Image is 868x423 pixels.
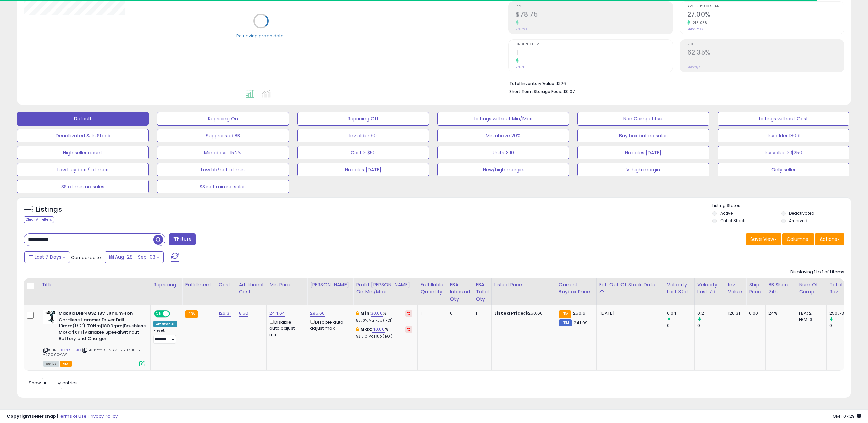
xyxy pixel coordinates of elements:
[17,112,149,126] button: Default
[360,310,371,316] b: Min:
[17,163,149,176] button: Low buy box / at max
[697,323,725,329] div: 0
[789,210,814,216] label: Deactivated
[667,323,694,329] div: 0
[690,20,708,25] small: 215.05%
[43,310,57,324] img: 41uf1srRRGL._SL40_.jpg
[437,129,569,142] button: Min above 20%
[718,146,849,159] button: Inv value > $250
[667,310,694,316] div: 0.04
[697,310,725,316] div: 0.2
[59,310,141,344] b: Makita DHP489Z 18V Lithium-Ion Cordless Hammer Driver Drill 13mm(1/2")|70Nm|1800rpm|Brushless Mot...
[58,413,87,419] a: Terms of Use
[371,310,383,317] a: 30.00
[559,319,572,326] small: FBM
[829,323,857,329] div: 0
[833,413,861,419] span: 2025-09-11 07:29 GMT
[17,146,149,159] button: High seller count
[749,310,760,316] div: 0.00
[420,310,441,316] div: 1
[155,311,163,317] span: ON
[43,347,142,358] span: | SKU: tools-126.31-250706-S--220.00-VA1
[153,281,179,288] div: Repricing
[356,326,412,339] div: %
[718,163,849,176] button: Only seller
[516,27,532,31] small: Prev: $0.00
[728,281,743,295] div: Inv. value
[297,112,429,126] button: Repricing Off
[353,278,418,305] th: The percentage added to the cost of goods (COGS) that forms the calculator for Min & Max prices.
[574,320,588,326] span: 241.09
[799,316,821,323] div: FBM: 3
[516,65,525,69] small: Prev: 0
[728,310,741,316] div: 126.31
[71,254,102,261] span: Compared to:
[437,146,569,159] button: Units > 10
[577,163,709,176] button: V. high margin
[746,233,781,245] button: Save View
[687,43,844,46] span: ROI
[687,65,701,69] small: Prev: N/A
[437,163,569,176] button: New/high margin
[573,310,585,316] span: 250.6
[185,281,213,288] div: Fulfillment
[687,27,703,31] small: Prev: 8.57%
[718,112,849,126] button: Listings without Cost
[799,310,821,316] div: FBA: 2
[297,129,429,142] button: Inv older 90
[7,413,118,420] div: seller snap | |
[157,180,289,193] button: SS not min no sales
[667,281,692,295] div: Velocity Last 30d
[516,11,672,20] h2: $78.75
[768,281,793,295] div: BB Share 24h.
[450,310,468,316] div: 0
[790,269,844,275] div: Displaying 1 to 1 of 1 items
[494,310,525,316] b: Listed Price:
[577,112,709,126] button: Non Competitive
[789,218,807,224] label: Archived
[599,281,661,288] div: Est. Out Of Stock Date
[57,347,81,353] a: B0C7L9FHJC
[310,318,348,331] div: Disable auto adjust max
[787,236,808,243] span: Columns
[269,310,285,317] a: 244.64
[687,5,844,8] span: Avg. Buybox Share
[153,321,177,327] div: Amazon AI
[516,43,672,46] span: Ordered Items
[476,310,486,316] div: 1
[17,180,149,193] button: SS at min no sales
[509,81,555,86] b: Total Inventory Value:
[219,310,231,317] a: 126.31
[516,5,672,8] span: Profit
[697,281,722,295] div: Velocity Last 7d
[297,146,429,159] button: Cost > $50
[494,310,551,316] div: $250.60
[169,311,180,317] span: OFF
[687,11,844,20] h2: 27.00%
[577,146,709,159] button: No sales [DATE]
[509,89,562,94] b: Short Term Storage Fees:
[712,203,851,209] p: Listing States:
[88,413,118,419] a: Privacy Policy
[356,310,412,323] div: %
[42,281,147,288] div: Title
[815,233,844,245] button: Actions
[577,129,709,142] button: Buy box but no sales
[239,310,249,317] a: 8.50
[157,163,289,176] button: Low bb/not at min
[269,318,302,338] div: Disable auto adjust min
[509,79,839,87] li: $126
[115,254,155,261] span: Aug-28 - Sep-03
[799,281,824,295] div: Num of Comp.
[43,361,59,367] span: All listings currently available for purchase on Amazon
[559,310,571,318] small: FBA
[239,281,264,295] div: Additional Cost
[36,205,62,214] h5: Listings
[297,163,429,176] button: No sales [DATE]
[372,326,385,333] a: 40.00
[437,112,569,126] button: Listings without Min/Max
[17,129,149,142] button: Deactivated & In Stock
[24,216,54,223] div: Clear All Filters
[169,233,195,245] button: Filters
[829,281,854,295] div: Total Rev.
